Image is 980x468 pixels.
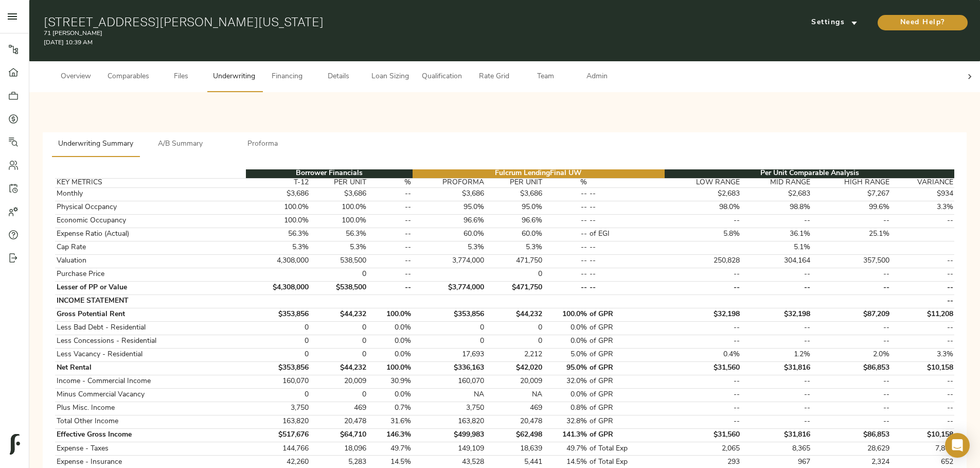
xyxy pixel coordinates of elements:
[589,348,665,361] td: of GPR
[589,308,665,321] td: of GPR
[474,71,513,83] span: Rate Grid
[589,201,665,214] td: --
[796,15,873,30] button: Settings
[310,375,367,388] td: 20,009
[55,442,246,456] td: Expense - Taxes
[665,428,741,442] td: $31,560
[367,281,412,294] td: --
[422,71,462,83] span: Qualification
[310,348,367,361] td: 0
[543,321,588,335] td: 0.0%
[486,281,543,294] td: $471,750
[246,241,310,254] td: 5.3%
[486,348,543,361] td: 2,212
[665,388,741,402] td: --
[741,228,812,241] td: 36.1%
[890,281,954,294] td: --
[890,388,954,402] td: --
[367,201,412,214] td: --
[162,71,201,83] span: Files
[589,281,665,294] td: --
[56,71,95,83] span: Overview
[55,214,246,228] td: Economic Occupancy
[812,361,891,375] td: $86,853
[246,254,310,268] td: 4,308,000
[812,442,891,456] td: 28,629
[543,361,588,375] td: 95.0%
[413,169,665,179] th: Fulcrum Lending Final UW
[890,321,954,335] td: --
[246,402,310,415] td: 3,750
[228,138,298,151] span: Proforma
[55,187,246,201] td: Monthly
[543,281,588,294] td: --
[55,241,246,254] td: Cap Rate
[878,15,968,30] button: Need Help?
[367,308,412,321] td: 100.0%
[44,14,658,29] h1: [STREET_ADDRESS][PERSON_NAME][US_STATE]
[246,201,310,214] td: 100.0%
[370,71,409,83] span: Loan Sizing
[741,321,812,335] td: --
[310,402,367,415] td: 469
[543,254,588,268] td: --
[413,361,486,375] td: $336,163
[413,228,486,241] td: 60.0%
[543,442,588,456] td: 49.7%
[665,375,741,388] td: --
[310,201,367,214] td: 100.0%
[486,214,543,228] td: 96.6%
[665,308,741,321] td: $32,198
[367,335,412,348] td: 0.0%
[486,388,543,402] td: NA
[413,321,486,335] td: 0
[589,321,665,335] td: of GPR
[577,71,616,83] span: Admin
[413,214,486,228] td: 96.6%
[246,228,310,241] td: 56.3%
[890,294,954,308] td: --
[486,415,543,428] td: 20,478
[413,348,486,361] td: 17,693
[367,442,412,456] td: 49.7%
[246,375,310,388] td: 160,070
[589,415,665,428] td: of GPR
[367,321,412,335] td: 0.0%
[310,228,367,241] td: 56.3%
[543,201,588,214] td: --
[543,428,588,442] td: 141.3%
[319,71,358,83] span: Details
[589,375,665,388] td: of GPR
[665,335,741,348] td: --
[246,361,310,375] td: $353,856
[246,308,310,321] td: $353,856
[413,388,486,402] td: NA
[665,361,741,375] td: $31,560
[486,241,543,254] td: 5.3%
[890,308,954,321] td: $11,208
[812,178,891,187] th: HIGH RANGE
[367,241,412,254] td: --
[665,348,741,361] td: 0.4%
[310,428,367,442] td: $64,710
[246,388,310,402] td: 0
[367,402,412,415] td: 0.7%
[367,348,412,361] td: 0.0%
[890,361,954,375] td: $10,158
[665,169,954,179] th: Per Unit Comparable Analysis
[890,268,954,281] td: --
[58,138,133,151] span: Underwriting Summary
[55,308,246,321] td: Gross Potential Rent
[665,187,741,201] td: $2,683
[890,335,954,348] td: --
[665,281,741,294] td: --
[55,375,246,388] td: Income - Commercial Income
[741,402,812,415] td: --
[310,178,367,187] th: PER UNIT
[310,415,367,428] td: 20,478
[543,187,588,201] td: --
[589,214,665,228] td: --
[413,442,486,456] td: 149,109
[543,335,588,348] td: 0.0%
[413,308,486,321] td: $353,856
